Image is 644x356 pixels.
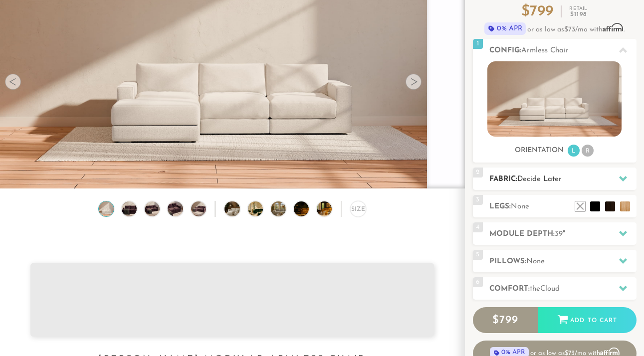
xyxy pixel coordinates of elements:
[530,285,540,293] span: the
[489,201,637,212] h2: Legs:
[568,145,580,157] li: L
[517,176,562,183] span: Decide Later
[271,201,298,216] img: DreamSofa Modular Sofa & Sectional Video Presentation 3
[350,201,366,217] div: Size
[489,174,637,185] h2: Fabric:
[484,22,526,35] span: 0% APR
[473,222,483,232] span: 4
[489,283,637,295] h2: Comfort:
[602,311,637,349] iframe: Chat
[570,11,587,17] em: $
[487,61,622,137] img: landon-sofa-no_legs-no_pillows-1.jpg
[530,4,553,19] span: 799
[224,201,251,216] img: DreamSofa Modular Sofa & Sectional Video Presentation 1
[97,201,115,216] img: Landon Modular Armless Chair no legs 1
[489,256,637,267] h2: Pillows:
[555,230,563,238] span: 39
[473,22,637,35] p: or as low as /mo with .
[120,201,138,216] img: Landon Modular Armless Chair no legs 2
[600,348,619,356] span: Affirm
[473,168,483,178] span: 2
[564,26,575,33] span: $73
[248,201,275,216] img: DreamSofa Modular Sofa & Sectional Video Presentation 2
[582,145,594,157] li: R
[515,146,564,155] h3: Orientation
[473,277,483,287] span: 6
[473,39,483,49] span: 1
[603,23,624,32] span: Affirm
[294,201,321,216] img: DreamSofa Modular Sofa & Sectional Video Presentation 4
[521,4,553,19] p: $
[143,201,161,216] img: Landon Modular Armless Chair no legs 3
[540,285,560,293] span: Cloud
[511,203,529,210] span: None
[574,11,587,17] span: 1198
[499,315,518,326] span: 799
[473,250,483,260] span: 5
[489,228,637,240] h2: Module Depth: "
[569,6,587,17] p: Retail
[538,307,637,334] div: Add to Cart
[317,201,344,216] img: DreamSofa Modular Sofa & Sectional Video Presentation 5
[521,47,569,54] span: Armless Chair
[166,201,184,216] img: Landon Modular Armless Chair no legs 4
[473,195,483,205] span: 3
[489,45,637,56] h2: Config:
[190,201,208,216] img: Landon Modular Armless Chair no legs 5
[526,258,545,265] span: None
